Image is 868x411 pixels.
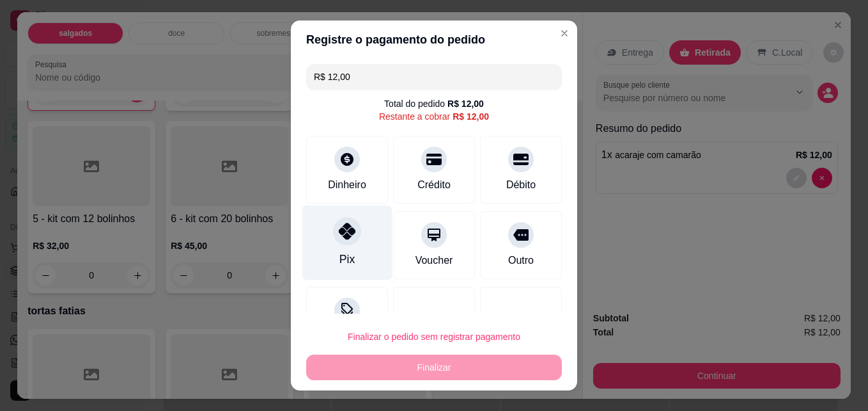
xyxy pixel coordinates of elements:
[453,110,489,123] div: R$ 12,00
[339,251,355,268] div: Pix
[314,64,554,90] input: Ex.: hambúrguer de cordeiro
[328,177,366,193] div: Dinheiro
[415,253,453,268] div: Voucher
[417,177,451,193] div: Crédito
[508,253,534,268] div: Outro
[447,97,484,110] div: R$ 12,00
[291,20,577,59] header: Registre o pagamento do pedido
[554,23,575,44] button: Close
[379,110,489,123] div: Restante a cobrar
[306,324,562,350] button: Finalizar o pedido sem registrar pagamento
[384,97,484,110] div: Total do pedido
[506,177,536,193] div: Débito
